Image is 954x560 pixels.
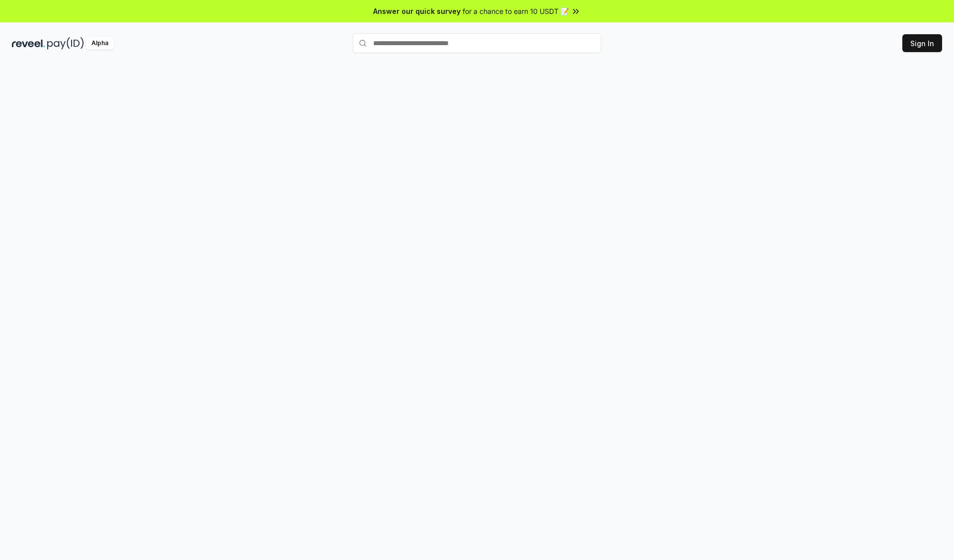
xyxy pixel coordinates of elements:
span: Answer our quick survey [373,6,461,16]
span: for a chance to earn 10 USDT 📝 [463,6,569,16]
img: pay_id [47,37,84,50]
div: Alpha [86,37,114,50]
img: reveel_dark [12,37,45,50]
button: Sign In [902,34,942,52]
